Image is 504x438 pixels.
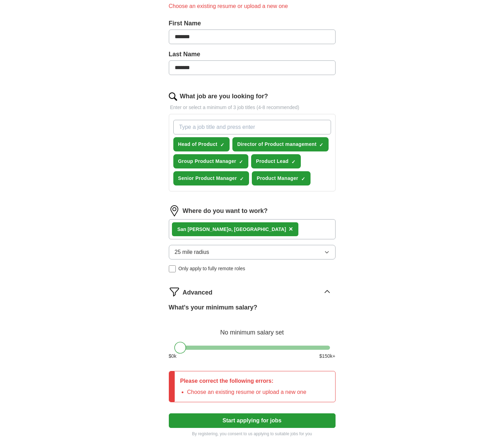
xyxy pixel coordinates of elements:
[232,137,329,151] button: Director of Product management✓
[289,224,293,234] button: ×
[180,92,268,101] label: What job are you looking for?
[169,353,177,360] span: $ 0 k
[256,158,289,165] span: Product Lead
[177,226,286,233] div: o, [GEOGRAPHIC_DATA]
[291,159,296,165] span: ✓
[187,388,306,396] li: Choose an existing resume or upload a new one
[173,154,249,168] button: Group Product Manager✓
[301,176,305,182] span: ✓
[319,353,335,360] span: $ 150 k+
[178,158,237,165] span: Group Product Manager
[173,171,249,185] button: Senior Product Manager✓
[169,431,336,437] p: By registering, you consent to us applying to suitable jobs for you
[177,226,229,232] strong: San [PERSON_NAME]
[237,141,316,148] span: Director of Product management
[251,154,301,168] button: Product Lead✓
[180,377,306,385] p: Please correct the following errors:
[252,171,311,185] button: Product Manager✓
[169,50,336,59] label: Last Name
[178,141,217,148] span: Head of Product
[173,137,230,151] button: Head of Product✓
[319,142,323,148] span: ✓
[169,2,336,10] div: Choose an existing resume or upload a new one
[179,265,245,272] span: Only apply to fully remote roles
[169,265,176,272] input: Only apply to fully remote roles
[169,19,336,28] label: First Name
[178,175,237,182] span: Senior Product Manager
[257,175,298,182] span: Product Manager
[239,159,243,165] span: ✓
[169,92,177,101] img: search.png
[183,206,268,216] label: Where do you want to work?
[169,104,336,111] p: Enter or select a minimum of 3 job titles (4-8 recommended)
[169,413,336,428] button: Start applying for jobs
[289,225,293,233] span: ×
[169,205,180,216] img: location.png
[220,142,224,148] span: ✓
[240,176,244,182] span: ✓
[173,120,331,134] input: Type a job title and press enter
[169,245,336,259] button: 25 mile radius
[169,303,257,312] label: What's your minimum salary?
[183,288,213,297] span: Advanced
[175,248,209,256] span: 25 mile radius
[169,286,180,297] img: filter
[169,321,336,337] div: No minimum salary set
